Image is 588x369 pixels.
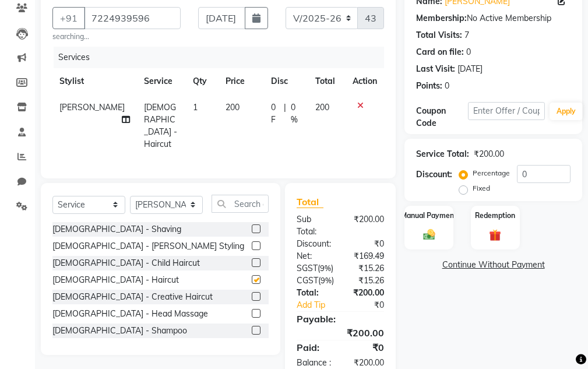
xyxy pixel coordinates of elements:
[321,276,332,285] span: 9%
[52,257,200,269] div: [DEMOGRAPHIC_DATA] - Child Haircut
[52,31,181,42] small: searching...
[474,148,504,160] div: ₹200.00
[193,102,198,113] span: 1
[288,299,349,311] a: Add Tip
[288,250,340,262] div: Net:
[264,68,308,94] th: Disc
[226,102,240,113] span: 200
[340,340,393,354] div: ₹0
[284,101,286,126] span: |
[416,168,452,181] div: Discount:
[297,196,323,208] span: Total
[343,275,393,287] div: ₹15.26
[468,102,545,120] input: Enter Offer / Coupon Code
[288,262,342,275] div: ( )
[288,326,393,340] div: ₹200.00
[401,210,457,221] label: Manual Payment
[445,80,449,92] div: 0
[340,238,393,250] div: ₹0
[407,259,580,271] a: Continue Without Payment
[288,312,393,326] div: Payable:
[550,103,583,120] button: Apply
[416,148,469,160] div: Service Total:
[212,195,269,213] input: Search or Scan
[340,357,393,369] div: ₹200.00
[457,63,483,75] div: [DATE]
[340,213,393,238] div: ₹200.00
[416,63,455,75] div: Last Visit:
[52,7,85,29] button: +91
[416,29,462,41] div: Total Visits:
[416,80,442,92] div: Points:
[288,275,343,287] div: ( )
[416,46,464,58] div: Card on file:
[349,299,393,311] div: ₹0
[186,68,219,94] th: Qty
[52,308,208,320] div: [DEMOGRAPHIC_DATA] - Head Massage
[288,238,340,250] div: Discount:
[288,213,340,238] div: Sub Total:
[416,12,571,24] div: No Active Membership
[52,325,187,337] div: [DEMOGRAPHIC_DATA] - Shampoo
[297,275,318,286] span: CGST
[84,7,181,29] input: Search by Name/Mobile/Email/Code
[52,223,181,236] div: [DEMOGRAPHIC_DATA] - Shaving
[416,105,467,129] div: Coupon Code
[315,102,329,113] span: 200
[288,357,340,369] div: Balance :
[346,68,384,94] th: Action
[466,46,471,58] div: 0
[59,102,125,113] span: [PERSON_NAME]
[308,68,346,94] th: Total
[420,228,439,241] img: _cash.svg
[54,47,393,68] div: Services
[144,102,177,149] span: [DEMOGRAPHIC_DATA] - Haircut
[291,101,301,126] span: 0 %
[473,168,510,178] label: Percentage
[137,68,186,94] th: Service
[288,287,340,299] div: Total:
[416,12,467,24] div: Membership:
[52,240,244,252] div: [DEMOGRAPHIC_DATA] - [PERSON_NAME] Styling
[485,228,505,243] img: _gift.svg
[219,68,264,94] th: Price
[52,291,213,303] div: [DEMOGRAPHIC_DATA] - Creative Haircut
[271,101,280,126] span: 0 F
[464,29,469,41] div: 7
[475,210,515,221] label: Redemption
[342,262,393,275] div: ₹15.26
[340,287,393,299] div: ₹200.00
[288,340,340,354] div: Paid:
[52,68,137,94] th: Stylist
[473,183,490,194] label: Fixed
[297,263,318,273] span: SGST
[52,274,179,286] div: [DEMOGRAPHIC_DATA] - Haircut
[320,263,331,273] span: 9%
[340,250,393,262] div: ₹169.49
